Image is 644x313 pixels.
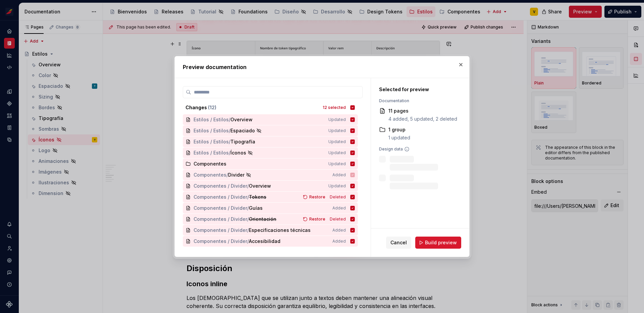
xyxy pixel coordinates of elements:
[328,117,346,122] span: Updated
[390,239,407,246] span: Cancel
[194,238,247,245] span: Componentes / Divider
[330,194,346,200] span: Deleted
[328,161,346,167] span: Updated
[328,139,346,144] span: Updated
[332,239,346,244] span: Added
[388,126,410,133] div: 1 group
[249,238,280,245] span: Accesibilidad
[301,194,328,200] button: Restore
[332,228,346,233] span: Added
[229,116,230,123] span: /
[332,205,346,211] span: Added
[328,183,346,189] span: Updated
[379,146,458,152] div: Design data
[230,149,246,156] span: Íconos
[247,216,249,223] span: /
[386,237,411,249] button: Cancel
[230,116,253,123] span: Overview
[323,105,346,110] div: 12 selected
[230,138,255,145] span: Tipografía
[247,205,249,211] span: /
[194,194,247,200] span: Componentes / Divider
[194,138,229,145] span: Estilos / Estilos
[388,108,457,114] div: 11 pages
[249,205,263,211] span: Guías
[194,205,247,211] span: Componentes / Divider
[194,127,229,134] span: Estilos / Estilos
[194,216,247,223] span: Componentes / Divider
[247,194,249,200] span: /
[388,116,457,122] div: 4 added, 5 updated, 2 deleted
[330,216,346,222] span: Deleted
[230,127,255,134] span: Espaciado
[194,227,247,234] span: Componentes / Divider
[249,216,276,223] span: Orientación
[388,134,410,141] div: 1 updated
[194,116,229,123] span: Estilos / Estilos
[309,194,325,200] span: Restore
[379,86,458,93] div: Selected for preview
[249,183,271,189] span: Overview
[247,238,249,245] span: /
[249,227,311,234] span: Especificaciones técnicas
[425,239,457,246] span: Build preview
[229,149,230,156] span: /
[249,194,266,200] span: Tokens
[183,63,461,71] h2: Preview documentation
[247,227,249,234] span: /
[229,138,230,145] span: /
[379,98,458,104] div: Documentation
[328,128,346,133] span: Updated
[415,237,461,249] button: Build preview
[185,104,319,111] div: Changes
[194,183,247,189] span: Componentes / Divider
[208,105,216,110] span: ( 12 )
[194,149,229,156] span: Estilos / Estilos
[309,216,325,222] span: Restore
[247,183,249,189] span: /
[301,216,328,223] button: Restore
[229,127,230,134] span: /
[328,150,346,155] span: Updated
[194,161,226,167] span: Componentes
